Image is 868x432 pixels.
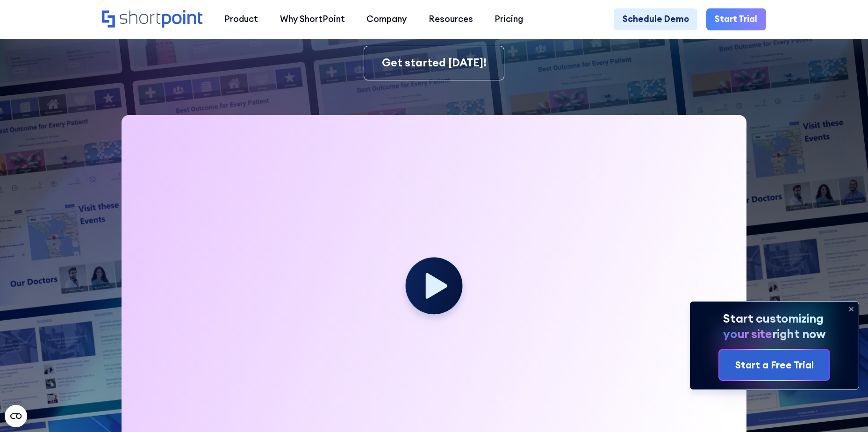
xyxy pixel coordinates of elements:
a: Home [102,10,203,29]
div: Product [224,13,258,26]
a: Pricing [484,8,534,30]
a: Company [356,8,417,30]
a: Schedule Demo [614,8,697,30]
div: Pricing [495,13,523,26]
div: Get started [DATE]! [382,55,487,71]
a: Start Trial [706,8,766,30]
div: Resources [429,13,473,26]
button: Open CMP widget [5,405,27,427]
div: Company [366,13,407,26]
a: Product [214,8,269,30]
a: Start a Free Trial [719,350,829,380]
a: Why ShortPoint [269,8,356,30]
a: Get started [DATE]! [364,46,504,80]
div: Why ShortPoint [280,13,345,26]
a: Resources [418,8,484,30]
div: Start a Free Trial [735,358,814,372]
